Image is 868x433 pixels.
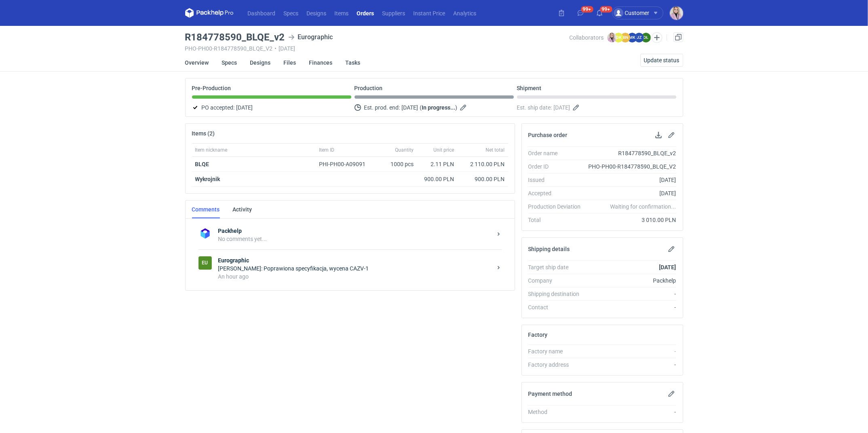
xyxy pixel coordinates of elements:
[528,189,587,197] div: Accepted
[667,130,676,140] button: Edit purchase order
[284,54,296,72] a: Files
[587,347,676,355] div: -
[528,263,587,271] div: Target ship date
[587,408,676,416] div: -
[222,54,237,72] a: Specs
[185,45,570,52] div: PHO-PH00-R184778590_BLQE_V2 [DATE]
[528,361,587,369] div: Factory address
[199,256,212,270] figcaption: Eu
[621,33,630,42] figcaption: BN
[237,103,253,112] span: [DATE]
[309,54,333,72] a: Finances
[355,103,514,112] div: Est. prod. end:
[319,147,335,153] span: Item ID
[420,104,422,111] em: (
[420,175,454,183] div: 900.00 PLN
[634,33,644,42] figcaption: JZ
[218,227,492,235] strong: Packhelp
[528,391,572,397] h2: Payment method
[587,303,676,311] div: -
[612,6,670,19] button: Customer
[420,160,454,168] div: 2.11 PLN
[288,32,333,42] div: Eurographic
[528,176,587,184] div: Issued
[674,32,683,42] a: Duplicate
[280,8,303,18] a: Specs
[517,103,676,112] div: Est. ship date:
[607,33,617,42] img: Klaudia Wiśniewska
[528,246,570,252] h2: Shipping details
[587,290,676,298] div: -
[667,244,676,254] button: Edit shipping details
[528,132,568,138] h2: Purchase order
[456,104,458,111] em: )
[528,163,587,171] div: Order ID
[654,130,663,140] button: Download PO
[610,203,676,211] em: Waiting for confirmation...
[528,332,548,338] h2: Factory
[528,203,587,211] div: Production Deviation
[627,33,637,42] figcaption: MK
[250,54,271,72] a: Designs
[319,160,374,168] div: PHI-PH00-A09091
[659,264,676,270] strong: [DATE]
[587,176,676,184] div: [DATE]
[377,157,417,172] div: 1000 pcs
[528,290,587,298] div: Shipping destination
[378,8,410,18] a: Suppliers
[528,149,587,157] div: Order name
[570,34,604,41] span: Collaborators
[587,216,676,224] div: 3 010.00 PLN
[554,103,570,112] span: [DATE]
[218,272,492,281] div: An hour ago
[528,216,587,224] div: Total
[395,147,414,153] span: Quantity
[587,189,676,197] div: [DATE]
[218,256,492,264] strong: Eurographic
[574,6,587,19] button: 99+
[528,408,587,416] div: Method
[587,277,676,285] div: Packhelp
[517,85,542,91] p: Shipment
[192,85,231,91] p: Pre-Production
[528,303,587,311] div: Contact
[195,176,220,182] strong: Wykrojnik
[199,256,212,270] div: Eurographic
[528,347,587,355] div: Factory name
[185,54,209,72] a: Overview
[303,8,331,18] a: Designs
[353,8,378,18] a: Orders
[587,361,676,369] div: -
[185,32,285,42] h3: R184778590_BLQE_v2
[587,163,676,171] div: PHO-PH00-R184778590_BLQE_V2
[461,175,505,183] div: 900.00 PLN
[422,104,456,111] strong: In progress...
[667,389,676,399] button: Edit payment method
[528,277,587,285] div: Company
[192,103,351,112] div: PO accepted:
[572,103,582,112] button: Edit estimated shipping date
[218,264,492,272] div: [PERSON_NAME]: Poprawiona specyfikacja, wycena CAZV-1
[199,227,212,240] img: Packhelp
[486,147,505,153] span: Net total
[185,8,234,18] svg: Packhelp Pro
[651,32,662,43] button: Edit collaborators
[461,160,505,168] div: 2 110.00 PLN
[641,33,651,42] figcaption: OŁ
[355,85,383,91] p: Production
[644,57,680,63] span: Update status
[275,45,277,52] span: •
[670,6,683,20] img: Klaudia Wiśniewska
[402,103,418,112] span: [DATE]
[459,103,469,112] button: Edit estimated production end date
[614,33,623,42] figcaption: DK
[640,54,683,67] button: Update status
[593,6,606,19] button: 99+
[331,8,353,18] a: Items
[195,161,209,167] a: BLQE
[192,130,215,137] h2: Items (2)
[587,149,676,157] div: R184778590_BLQE_v2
